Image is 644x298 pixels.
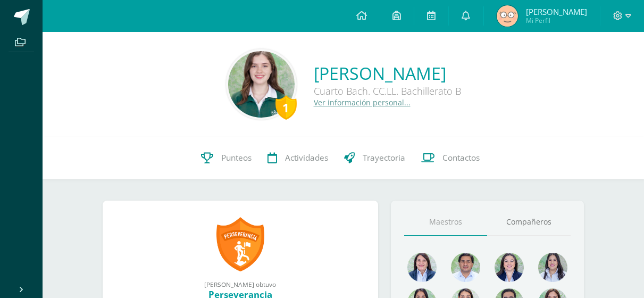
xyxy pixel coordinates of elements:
[413,137,488,179] a: Contactos
[228,51,295,118] img: 5529b17852be095d62714f4e7eb6717e.png
[487,209,571,236] a: Compañeros
[336,137,413,179] a: Trayectoria
[285,152,328,163] span: Actividades
[404,209,488,236] a: Maestros
[275,95,297,120] div: 1
[442,152,480,163] span: Contactos
[260,137,336,179] a: Actividades
[497,5,518,27] img: 72639ddbaeb481513917426665f4d019.png
[193,137,260,179] a: Punteos
[526,6,587,17] span: [PERSON_NAME]
[221,152,252,163] span: Punteos
[526,16,587,25] span: Mi Perfil
[538,253,567,282] img: 1934cc27df4ca65fd091d7882280e9dd.png
[407,253,437,282] img: 4477f7ca9110c21fc6bc39c35d56baaa.png
[113,280,367,288] div: [PERSON_NAME] obtuvo
[451,253,480,282] img: 1e7bfa517bf798cc96a9d855bf172288.png
[314,97,411,107] a: Ver información personal...
[314,85,461,97] div: Cuarto Bach. CC.LL. Bachillerato B
[314,62,461,85] a: [PERSON_NAME]
[363,152,405,163] span: Trayectoria
[495,253,524,282] img: 468d0cd9ecfcbce804e3ccd48d13f1ad.png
